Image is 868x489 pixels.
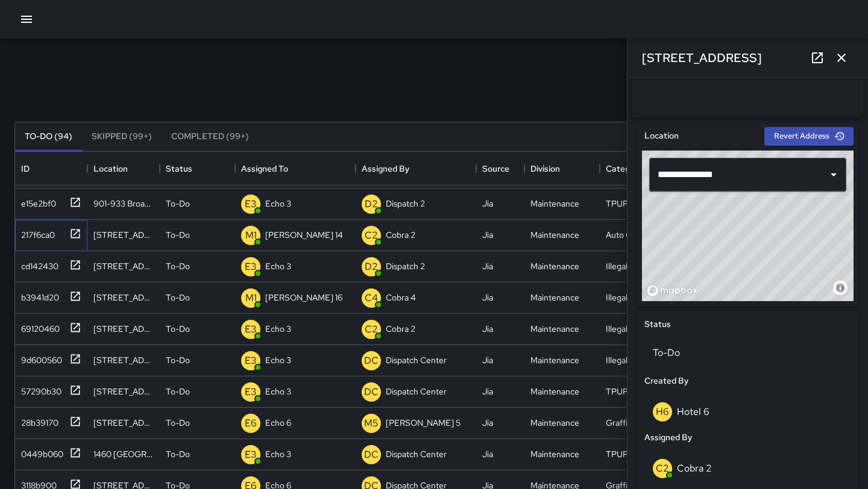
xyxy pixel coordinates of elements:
[16,349,62,366] div: 9d600560
[606,260,669,272] div: Illegal Dumping Removed
[245,322,257,337] p: E3
[482,152,509,185] div: Source
[265,260,291,272] p: Echo 3
[16,443,63,460] div: 0449b060
[530,354,579,366] div: Maintenance
[524,152,600,185] div: Division
[166,448,190,460] p: To-Do
[386,229,415,241] p: Cobra 2
[530,291,579,304] div: Maintenance
[362,152,409,185] div: Assigned By
[16,412,58,429] div: 28b39170
[15,152,87,185] div: ID
[606,448,669,460] div: TPUP Service Requested
[166,385,190,397] p: To-Do
[15,122,82,151] button: To-Do (94)
[364,354,379,368] p: DC
[16,318,60,335] div: 69120460
[530,385,579,397] div: Maintenance
[606,152,642,185] div: Category
[166,323,190,335] p: To-Do
[93,198,154,210] div: 901-933 Broadway
[245,228,257,243] p: M1
[606,229,669,241] div: Auto Glass Cleaned Up
[93,417,154,429] div: 1525 Webster Street
[265,229,343,241] p: [PERSON_NAME] 14
[386,291,416,304] p: Cobra 4
[166,229,190,241] p: To-Do
[530,260,579,272] div: Maintenance
[476,152,524,185] div: Source
[482,417,493,429] div: Jia
[356,152,476,185] div: Assigned By
[93,323,154,335] div: 455 7th Street
[21,152,30,185] div: ID
[82,122,162,151] button: Skipped (99+)
[16,255,58,272] div: cd142430
[245,197,257,211] p: E3
[245,260,257,274] p: E3
[166,291,190,304] p: To-Do
[160,152,235,185] div: Status
[245,291,257,305] p: M1
[606,417,669,429] div: Graffiti Abated Large
[16,193,56,210] div: e15e2bf0
[606,385,669,397] div: TPUP Service Requested
[364,447,379,462] p: DC
[482,291,493,304] div: Jia
[166,152,192,185] div: Status
[530,198,579,210] div: Maintenance
[386,354,447,366] p: Dispatch Center
[482,385,493,397] div: Jia
[166,417,190,429] p: To-Do
[606,323,669,335] div: Illegal Dumping Removed
[606,198,669,210] div: TPUP Service Requested
[16,224,55,241] div: 217f6ca0
[265,354,291,366] p: Echo 3
[364,416,379,431] p: M5
[265,291,342,304] p: [PERSON_NAME] 16
[482,229,493,241] div: Jia
[386,385,447,397] p: Dispatch Center
[606,354,669,366] div: Illegal Dumping Removed
[606,291,669,304] div: Illegal Dumping Removed
[245,416,257,431] p: E6
[386,323,415,335] p: Cobra 2
[386,417,461,429] p: [PERSON_NAME] 5
[93,229,154,241] div: 571 11th Street
[265,417,291,429] p: Echo 6
[386,198,425,210] p: Dispatch 2
[365,197,378,211] p: D2
[482,260,493,272] div: Jia
[265,323,291,335] p: Echo 3
[245,354,257,368] p: E3
[93,291,154,304] div: 620 Broadway
[365,260,378,274] p: D2
[365,228,378,243] p: C2
[245,447,257,462] p: E3
[16,381,61,397] div: 57290b30
[482,354,493,366] div: Jia
[93,152,128,185] div: Location
[265,198,291,210] p: Echo 3
[166,260,190,272] p: To-Do
[241,152,288,185] div: Assigned To
[93,354,154,366] div: 707 Washington Street
[530,448,579,460] div: Maintenance
[365,322,378,337] p: C2
[16,287,59,304] div: b3941d20
[386,260,425,272] p: Dispatch 2
[93,448,154,460] div: 1460 Broadway
[530,323,579,335] div: Maintenance
[530,152,560,185] div: Division
[87,152,160,185] div: Location
[364,385,379,399] p: DC
[365,291,378,305] p: C4
[482,198,493,210] div: Jia
[530,229,579,241] div: Maintenance
[93,260,154,272] div: 629 Franklin Street
[386,448,447,460] p: Dispatch Center
[482,448,493,460] div: Jia
[482,323,493,335] div: Jia
[530,417,579,429] div: Maintenance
